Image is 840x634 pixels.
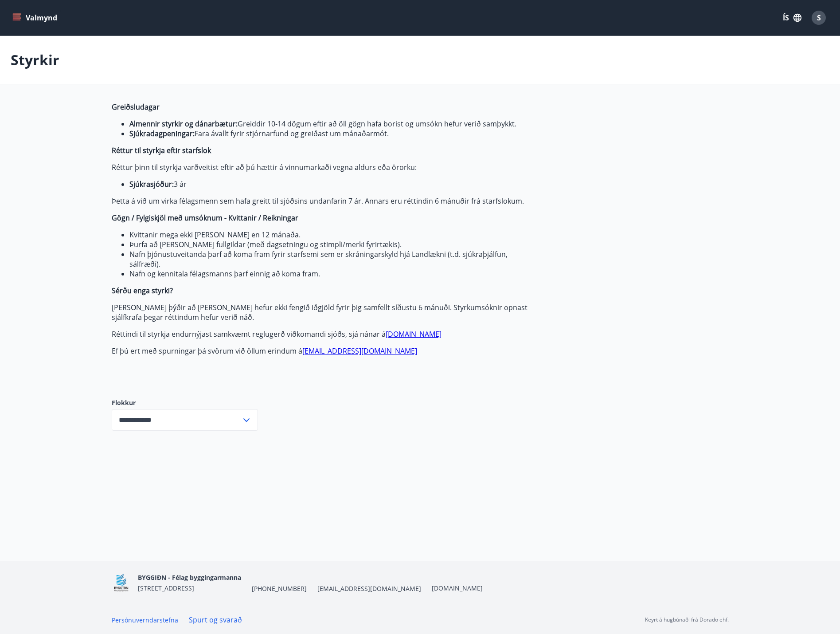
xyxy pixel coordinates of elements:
[317,584,421,593] span: [EMAIL_ADDRESS][DOMAIN_NAME]
[112,303,530,322] p: [PERSON_NAME] þýðir að [PERSON_NAME] hefur ekki fengið iðgjöld fyrir þig samfellt síðustu 6 mánuð...
[129,269,530,279] li: Nafn og kennitala félagsmanns þarf einnig að koma fram.
[252,584,307,593] span: [PHONE_NUMBER]
[189,615,242,625] a: Spurt og svarað
[138,584,194,592] span: [STREET_ADDRESS]
[11,10,61,26] button: menu
[817,13,821,23] span: S
[808,7,829,28] button: S
[112,346,530,356] p: Ef þú ert með spurningar þá svörum við öllum erindum á
[645,616,729,624] p: Keyrt á hugbúnaði frá Dorado ehf.
[138,573,241,582] span: BYGGIÐN - Félag byggingarmanna
[129,119,238,129] strong: Almennir styrkir og dánarbætur:
[432,584,483,592] a: [DOMAIN_NAME]
[112,196,530,206] p: Þetta á við um virka félagsmenn sem hafa greitt til sjóðsins undanfarin 7 ár. Annars eru réttindi...
[778,10,806,26] button: ÍS
[302,346,417,356] a: [EMAIL_ADDRESS][DOMAIN_NAME]
[112,286,173,295] strong: Sérðu enga styrki?
[112,329,530,339] p: Réttindi til styrkja endurnýjast samkvæmt reglugerð viðkomandi sjóðs, sjá nánar á
[112,573,131,592] img: BKlGVmlTW1Qrz68WFGMFQUcXHWdQd7yePWMkvn3i.png
[112,102,160,112] strong: Greiðsludagar
[129,240,530,249] li: Þurfa að [PERSON_NAME] fullgildar (með dagsetningu og stimpli/merki fyrirtækis).
[129,129,195,138] strong: Sjúkradagpeningar:
[386,329,441,339] a: [DOMAIN_NAME]
[129,249,530,269] li: Nafn þjónustuveitanda þarf að koma fram fyrir starfsemi sem er skráningarskyld hjá Landlækni (t.d...
[129,230,530,240] li: Kvittanir mega ekki [PERSON_NAME] en 12 mánaða.
[129,119,530,129] li: Greiddir 10-14 dögum eftir að öll gögn hafa borist og umsókn hefur verið samþykkt.
[11,50,59,70] p: Styrkir
[112,213,298,223] strong: Gögn / Fylgiskjöl með umsóknum - Kvittanir / Reikningar
[112,146,211,155] strong: Réttur til styrkja eftir starfslok
[129,129,530,138] li: Fara ávallt fyrir stjórnarfund og greiðast um mánaðarmót.
[112,398,258,407] label: Flokkur
[129,179,174,189] strong: Sjúkrasjóður:
[112,162,530,172] p: Réttur þinn til styrkja varðveitist eftir að þú hættir á vinnumarkaði vegna aldurs eða örorku:
[129,179,530,189] li: 3 ár
[112,616,178,624] a: Persónuverndarstefna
